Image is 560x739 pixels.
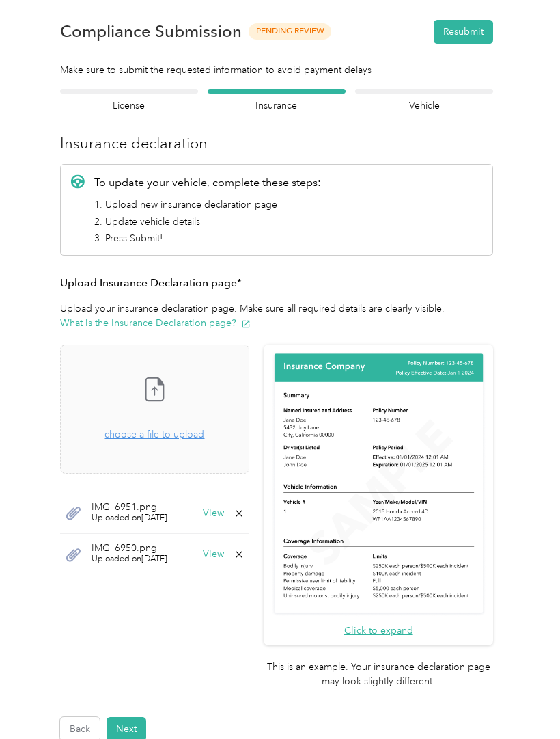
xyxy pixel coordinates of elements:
h3: Upload Insurance Declaration page* [60,275,493,292]
img: Sample insurance declaration [271,351,486,616]
li: 2. Update vehicle details [94,215,321,229]
h4: Insurance [208,98,346,113]
button: Click to expand [344,623,413,638]
button: View [203,550,224,559]
span: choose a file to upload [104,429,204,440]
p: To update your vehicle, complete these steps: [94,174,321,191]
h1: Compliance Submission [60,22,242,41]
button: What is the Insurance Declaration page? [60,316,251,330]
button: Resubmit [434,20,493,44]
button: View [203,509,224,518]
li: 3. Press Submit! [94,231,321,245]
span: IMG_6951.png [92,502,167,512]
div: Make sure to submit the requested information to avoid payment delays [60,63,493,77]
h3: Insurance declaration [60,132,493,154]
h4: License [60,98,198,113]
li: 1. Upload new insurance declaration page [94,198,321,212]
p: Upload your insurance declaration page. Make sure all required details are clearly visible. [60,301,493,330]
span: Uploaded on [DATE] [92,512,167,524]
span: IMG_6950.png [92,543,167,553]
iframe: Everlance-gr Chat Button Frame [484,662,560,739]
p: This is an example. Your insurance declaration page may look slightly different. [264,660,493,688]
h4: Vehicle [355,98,493,113]
span: Uploaded on [DATE] [92,553,167,565]
span: choose a file to upload [61,345,249,473]
span: Pending Review [249,23,331,39]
